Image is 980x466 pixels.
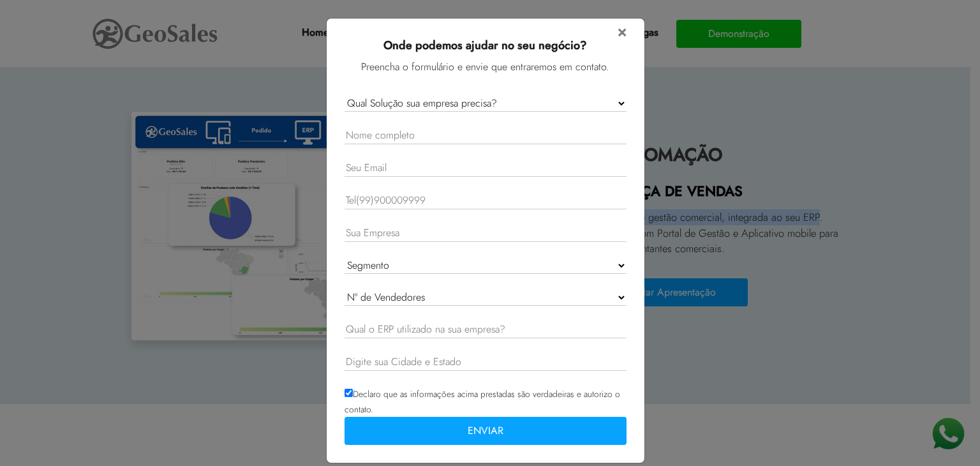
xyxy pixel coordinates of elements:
input: Sua Empresa [345,225,627,242]
small: Declaro que as informações acima prestadas são verdadeiras e autorizo o contato. [345,387,627,439]
button: Close [618,24,627,39]
input: Digite sua Cidade e Estado [345,354,627,371]
input: Qual o ERP utilizado na sua empresa? [345,321,627,338]
b: Onde podemos ajudar no seu negócio? [383,37,587,54]
span: × [618,20,627,42]
input: Tel(99)900009999 [345,192,627,209]
input: Nome completo [345,127,627,144]
label: Preencha o formulário e envie que entraremos em contato. [361,59,609,75]
button: ENVIAR [345,417,627,445]
input: Seu Email [345,160,627,177]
